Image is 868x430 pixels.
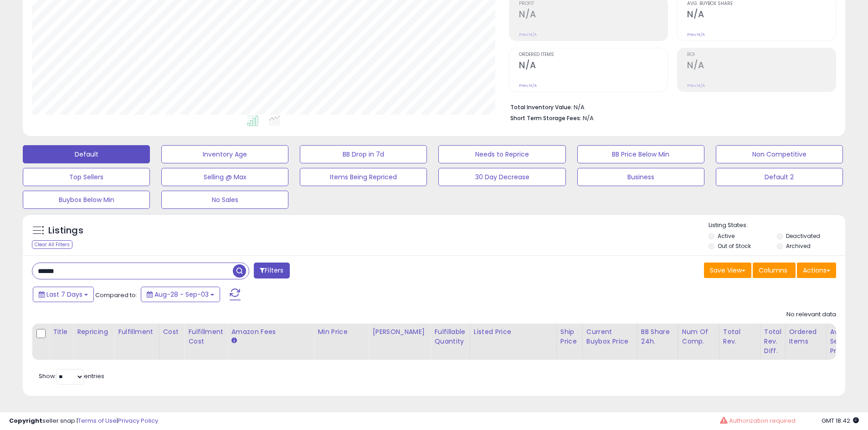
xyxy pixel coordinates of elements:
[577,168,704,186] button: Business
[723,327,756,346] div: Total Rev.
[586,327,633,346] div: Current Buybox Price
[519,52,668,57] span: Ordered Items
[39,372,104,380] span: Show: entries
[254,263,289,278] button: Filters
[519,83,537,88] small: Prev: N/A
[78,416,117,425] a: Terms of Use
[32,240,72,249] div: Clear All Filters
[33,287,94,302] button: Last 7 Days
[687,83,705,88] small: Prev: N/A
[161,191,288,209] button: No Sales
[687,60,836,72] h2: N/A
[687,32,705,37] small: Prev: N/A
[718,232,734,240] label: Active
[23,168,150,186] button: Top Sellers
[438,168,565,186] button: 30 Day Decrease
[577,145,704,163] button: BB Price Below Min
[161,168,288,186] button: Selling @ Max
[583,114,594,122] span: N/A
[709,221,845,230] p: Listing States:
[434,327,466,346] div: Fulfillable Quantity
[474,327,553,337] div: Listed Price
[154,290,209,299] span: Aug-28 - Sep-03
[23,191,150,209] button: Buybox Below Min
[797,263,836,278] button: Actions
[510,114,581,122] b: Short Term Storage Fees:
[118,416,158,425] a: Privacy Policy
[9,416,42,425] strong: Copyright
[764,327,781,356] div: Total Rev. Diff.
[188,327,223,346] div: Fulfillment Cost
[141,287,220,302] button: Aug-28 - Sep-03
[718,242,751,250] label: Out of Stock
[300,168,427,186] button: Items Being Repriced
[519,32,537,37] small: Prev: N/A
[822,416,859,425] span: 2025-09-11 18:42 GMT
[48,224,83,237] h5: Listings
[163,327,181,337] div: Cost
[753,263,796,278] button: Columns
[53,327,69,337] div: Title
[682,327,715,346] div: Num of Comp.
[641,327,674,346] div: BB Share 24h.
[759,266,787,275] span: Columns
[95,291,137,299] span: Compared to:
[519,60,668,72] h2: N/A
[519,1,668,6] span: Profit
[704,263,751,278] button: Save View
[510,101,829,112] li: N/A
[786,310,836,319] div: No relevant data
[687,52,836,57] span: ROI
[372,327,426,337] div: [PERSON_NAME]
[161,145,288,163] button: Inventory Age
[716,168,843,186] button: Default 2
[23,145,150,163] button: Default
[438,145,565,163] button: Needs to Reprice
[9,417,158,425] div: seller snap | |
[231,337,236,345] small: Amazon Fees.
[118,327,155,337] div: Fulfillment
[560,327,579,346] div: Ship Price
[300,145,427,163] button: BB Drop in 7d
[786,242,811,250] label: Archived
[519,9,668,21] h2: N/A
[716,145,843,163] button: Non Competitive
[786,232,820,240] label: Deactivated
[510,103,572,111] b: Total Inventory Value:
[318,327,365,337] div: Min Price
[46,290,82,299] span: Last 7 Days
[77,327,110,337] div: Repricing
[687,9,836,21] h2: N/A
[231,327,310,337] div: Amazon Fees
[687,1,836,6] span: Avg. Buybox Share
[830,327,863,356] div: Avg Selling Price
[789,327,822,346] div: Ordered Items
